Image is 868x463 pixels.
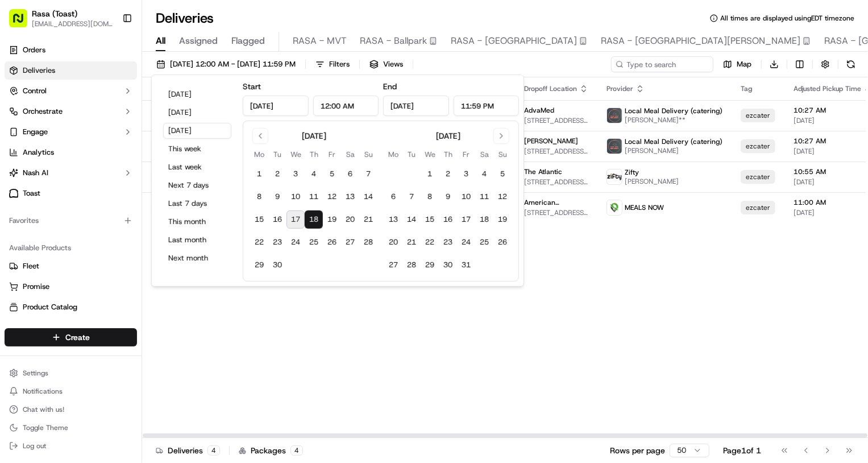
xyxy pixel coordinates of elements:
span: ezcater [746,111,770,120]
button: 16 [439,210,457,229]
span: Product Catalog [23,302,77,312]
span: Toast [23,188,40,199]
button: 22 [250,233,268,251]
span: [PERSON_NAME] [625,146,722,155]
button: Create [5,328,137,346]
div: 4 [207,445,220,456]
span: Control [23,86,47,96]
button: 24 [286,233,305,251]
span: Engage [23,127,48,137]
button: 1 [250,165,268,183]
a: Fleet [9,261,132,271]
button: 28 [402,256,421,274]
button: 6 [384,188,402,206]
span: [PERSON_NAME] [524,137,578,146]
th: Wednesday [421,148,439,160]
button: Notifications [5,383,137,399]
div: Packages [239,445,303,456]
th: Thursday [439,148,457,160]
span: Adjusted Pickup Time [794,84,861,93]
div: Start new chat [51,109,186,120]
th: Thursday [305,148,323,160]
span: Orchestrate [23,106,63,117]
span: Chat with us! [23,405,64,414]
p: Welcome 👋 [11,46,207,64]
span: • [94,176,98,185]
input: Date [243,96,309,116]
button: 7 [402,188,421,206]
button: 13 [341,188,359,206]
th: Tuesday [268,148,286,160]
button: See all [176,146,207,159]
th: Friday [457,148,475,160]
th: Tuesday [402,148,421,160]
label: End [383,81,397,92]
img: lmd_logo.png [607,139,622,154]
button: 28 [359,233,377,251]
div: [DATE] [435,130,460,142]
input: Date [383,96,449,116]
th: Wednesday [286,148,305,160]
div: Favorites [5,212,137,230]
span: [PERSON_NAME]** [625,115,722,125]
img: Toast logo [9,189,18,197]
button: Toggle Theme [5,420,137,436]
span: Analytics [23,147,54,158]
th: Saturday [341,148,359,160]
button: 3 [457,165,475,183]
button: Last 7 days [163,196,231,212]
span: ezcater [746,172,770,181]
a: Powered byPylon [80,282,138,291]
span: Local Meal Delivery (catering) [625,137,722,146]
th: Sunday [359,148,377,160]
button: 13 [384,210,402,229]
button: 11 [305,188,323,206]
button: [DATE] [163,86,231,102]
span: [DATE] 12:00 AM - [DATE] 11:59 PM [170,59,296,69]
span: The Atlantic [524,167,562,176]
button: Last month [163,232,231,248]
div: Page 1 of 1 [723,445,761,456]
button: 23 [268,233,286,251]
button: 10 [286,188,305,206]
span: ezcater [746,203,770,212]
img: Nash [11,11,34,34]
button: 9 [439,188,457,206]
span: RASA - MVT [293,34,346,48]
th: Saturday [475,148,493,160]
button: 2 [268,165,286,183]
button: 18 [305,210,323,229]
input: Time [453,96,519,116]
span: [DATE] [101,176,124,185]
img: 1736555255976-a54dd68f-1ca7-489b-9aae-adbdc363a1c4 [11,109,32,129]
h1: Deliveries [156,9,214,27]
span: • [94,207,98,216]
button: This week [163,141,231,157]
button: 24 [457,233,475,251]
div: 💻 [96,255,105,264]
button: 4 [305,165,323,183]
div: We're available if you need us! [51,120,156,129]
button: Filters [310,56,355,72]
button: Orchestrate [5,102,137,121]
span: [PERSON_NAME] [35,176,92,185]
button: Next 7 days [163,177,231,193]
img: zifty-logo-trans-sq.png [607,170,622,184]
button: 29 [421,256,439,274]
span: [STREET_ADDRESS][US_STATE] [524,208,588,217]
input: Got a question? Start typing here... [30,73,205,85]
span: Dropoff Location [524,84,577,93]
span: Filters [329,59,350,69]
button: 26 [493,233,512,251]
span: AdvaMed [524,106,554,115]
button: 31 [457,256,475,274]
button: [DATE] [163,123,231,139]
button: 8 [250,188,268,206]
span: RASA - [GEOGRAPHIC_DATA] [451,34,577,48]
button: Rasa (Toast) [32,8,77,19]
img: lmd_logo.png [607,108,622,123]
th: Monday [384,148,402,160]
button: Go to next month [493,128,509,144]
span: API Documentation [107,254,182,266]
